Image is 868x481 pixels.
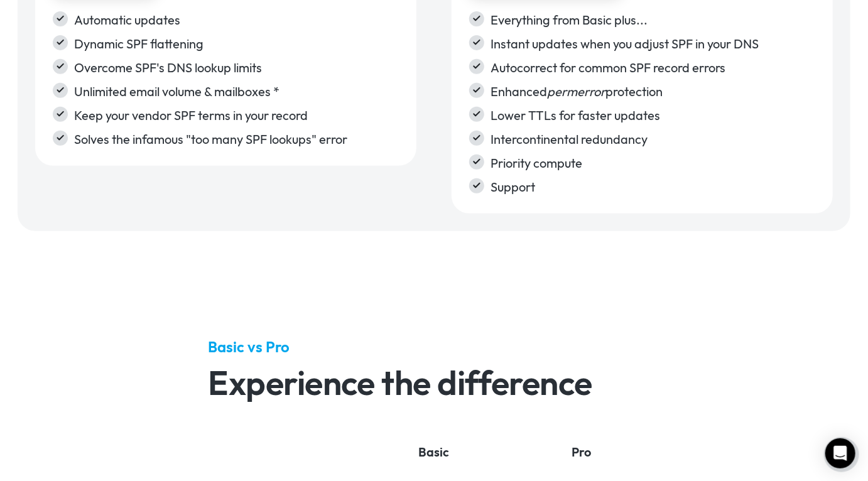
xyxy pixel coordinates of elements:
div: Solves the infamous "too many SPF lookups" error [74,131,399,148]
h6: Pro [572,443,592,461]
div: Support [491,178,815,196]
div: Automatic updates [74,11,399,29]
div: Open Intercom Messenger [825,438,855,468]
div: Autocorrect for common SPF record errors [491,59,815,77]
div: Everything from Basic plus... [491,11,815,29]
div: Keep your vendor SPF terms in your record [74,107,399,124]
h2: Experience the difference [209,365,660,399]
div: Instant updates when you adjust SPF in your DNS [491,35,815,53]
div: Intercontinental redundancy [491,131,815,148]
em: permerror [547,84,605,99]
h6: Basic [419,443,450,461]
div: Dynamic SPF flattening [74,35,399,53]
div: Overcome SPF's DNS lookup limits [74,59,399,77]
div: Enhanced protection [491,83,815,100]
div: Unlimited email volume & mailboxes * [74,83,399,100]
div: Lower TTLs for faster updates [491,107,815,124]
div: Priority compute [491,154,815,172]
h5: Basic vs Pro [209,337,660,357]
